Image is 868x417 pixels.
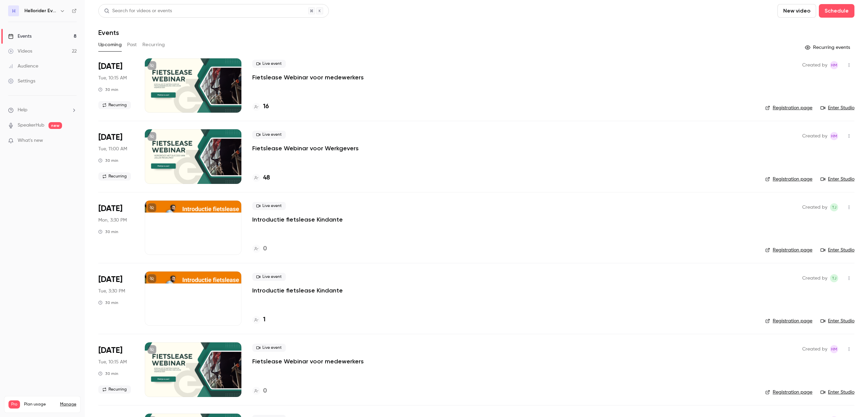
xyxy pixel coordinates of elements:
a: Fietslease Webinar voor medewerkers [252,357,364,365]
span: Tue, 11:00 AM [98,146,127,152]
button: Past [127,39,137,50]
span: Recurring [98,172,131,181]
div: 30 min [98,158,118,163]
a: Enter Studio [821,247,854,253]
a: Registration page [765,176,812,183]
button: Recurring events [802,42,854,53]
h4: 0 [263,244,267,253]
span: Live event [252,131,286,139]
div: Sep 2 Tue, 11:00 AM (Europe/Amsterdam) [98,129,134,184]
span: HM [831,132,837,140]
a: Enter Studio [821,176,854,183]
a: 1 [252,315,265,324]
span: TJ [832,203,836,211]
span: [DATE] [98,61,122,72]
span: Live event [252,273,286,281]
h6: Hellorider Events [24,7,57,14]
span: Created by [802,203,827,211]
span: Heleen Mostert [830,61,838,69]
div: 30 min [98,87,118,92]
div: Oct 7 Tue, 10:15 AM (Europe/Amsterdam) [98,342,134,397]
button: Schedule [819,4,854,18]
span: Recurring [98,101,131,109]
div: Events [8,33,32,40]
span: Created by [802,61,827,69]
button: New video [777,4,816,18]
a: 0 [252,244,267,253]
span: Tue, 10:15 AM [98,75,127,81]
a: 0 [252,386,267,396]
a: Enter Studio [821,105,854,111]
li: help-dropdown-opener [8,107,77,114]
div: Settings [8,78,35,84]
h4: 16 [263,102,269,111]
div: Sep 23 Tue, 3:30 PM (Europe/Amsterdam) [98,271,134,326]
span: What's new [18,137,43,144]
span: H [12,7,15,15]
span: Heleen Mostert [830,132,838,140]
span: [DATE] [98,132,122,143]
div: Sep 15 Mon, 3:30 PM (Europe/Amsterdam) [98,201,134,255]
h4: 1 [263,315,265,324]
a: Fietslease Webinar voor Werkgevers [252,144,359,152]
a: 16 [252,102,269,111]
div: Sep 2 Tue, 10:15 AM (Europe/Amsterdam) [98,58,134,113]
div: 30 min [98,371,118,376]
a: Registration page [765,105,812,111]
h4: 0 [263,386,267,396]
div: 30 min [98,229,118,234]
span: Tue, 10:15 AM [98,359,127,365]
span: new [48,122,62,129]
a: Registration page [765,318,812,324]
span: [DATE] [98,203,122,214]
span: Toon Jongerius [830,203,838,211]
span: Live event [252,344,286,352]
span: Toon Jongerius [830,274,838,282]
span: Help [18,107,27,114]
a: Introductie fietslease Kindante [252,286,343,295]
a: 48 [252,173,270,183]
span: [DATE] [98,274,122,285]
h1: Events [98,29,119,37]
span: Heleen Mostert [830,345,838,353]
div: Videos [8,48,32,55]
span: Plan usage [24,402,56,407]
a: Manage [60,402,76,407]
a: SpeakerHub [18,122,44,129]
span: Created by [802,345,827,353]
span: Tue, 3:30 PM [98,288,125,295]
div: 30 min [98,300,118,305]
a: Enter Studio [821,389,854,396]
span: Mon, 3:30 PM [98,217,127,224]
span: Live event [252,60,286,68]
button: Upcoming [98,39,122,50]
span: Recurring [98,385,131,394]
a: Registration page [765,389,812,396]
span: Created by [802,132,827,140]
span: [DATE] [98,345,122,356]
span: TJ [832,274,836,282]
span: Created by [802,274,827,282]
a: Enter Studio [821,318,854,324]
a: Registration page [765,247,812,253]
div: Search for videos or events [104,7,172,15]
a: Introductie fietslease Kindante [252,215,343,224]
div: Audience [8,63,38,70]
span: Pro [8,400,20,409]
a: Fietslease Webinar voor medewerkers [252,73,364,81]
span: HM [831,345,837,353]
h4: 48 [263,173,270,183]
button: Recurring [142,39,165,50]
span: HM [831,61,837,69]
span: Live event [252,202,286,210]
